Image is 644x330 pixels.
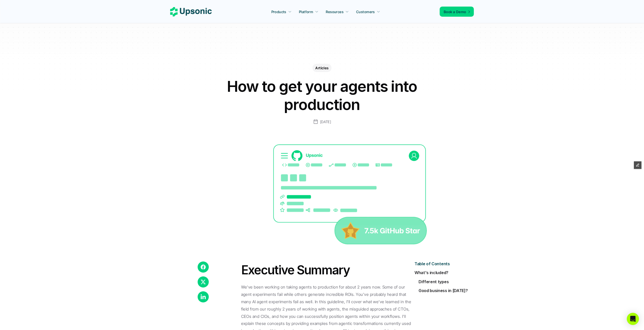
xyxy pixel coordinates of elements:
[444,10,466,14] span: Book a Demo
[634,161,641,169] button: Edit Framer Content
[221,77,423,114] h1: How to get your agents into production
[326,9,344,14] p: Resources
[419,288,472,293] p: Good business in [DATE]?
[320,119,331,125] p: [DATE]
[419,279,472,284] p: Different types
[241,261,414,278] h2: Executive Summary
[271,9,286,14] p: Products
[414,270,472,275] p: What's included?
[414,261,472,266] p: Table of Contents
[627,313,639,325] div: Open Intercom Messenger
[268,7,295,16] a: Products
[356,9,375,14] p: Customers
[299,9,313,14] p: Platform
[315,65,328,71] p: Articles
